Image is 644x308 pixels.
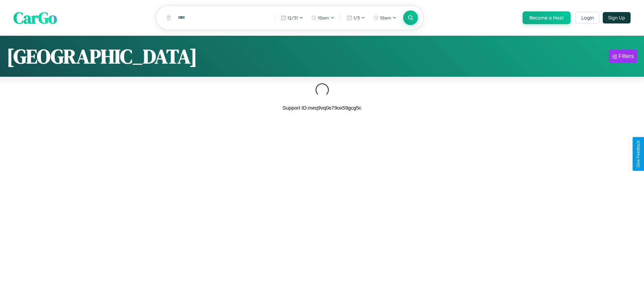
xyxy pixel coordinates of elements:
span: 10am [318,15,329,20]
p: Support ID: meq9vq0e79ox59gcg5c [282,103,361,112]
button: 12/31 [277,12,307,23]
div: Filters [619,53,634,60]
span: 12 / 31 [287,15,298,20]
h1: [GEOGRAPHIC_DATA] [7,43,197,70]
button: 10am [308,12,338,23]
button: Sign Up [603,12,631,23]
button: Become a Host [523,11,571,24]
span: 1 / 5 [354,15,360,20]
button: 1/5 [343,12,369,23]
span: 10am [380,15,391,20]
button: 10am [370,12,400,23]
span: CarGo [13,7,57,29]
button: Login [576,12,599,24]
div: Give Feedback [636,140,641,168]
button: Filters [609,50,637,63]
